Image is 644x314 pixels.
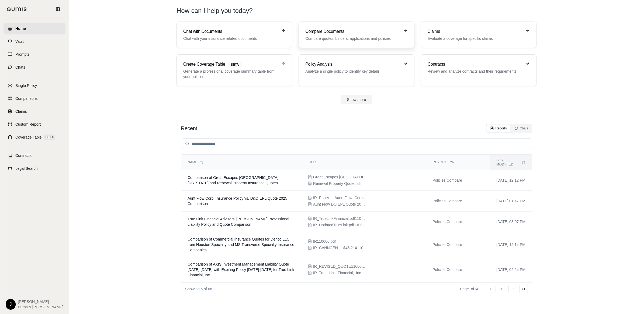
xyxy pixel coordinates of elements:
[490,126,507,130] div: Reports
[6,299,16,310] div: J
[426,191,490,211] td: Policies Compare
[301,155,426,170] th: Files
[183,69,278,79] p: Generate a professional coverage summary table from your policies.
[4,48,65,60] a: Prompts
[183,28,278,35] h3: Chat with Documents
[15,83,37,88] span: Single Policy
[4,23,65,34] a: Home
[183,61,278,68] h3: Create Coverage Table
[426,232,490,257] td: Policies Compare
[15,39,24,44] span: Vault
[426,170,490,191] td: Policies Compare
[176,54,292,86] a: Create Coverage TableBETAGenerate a professional coverage summary table from your policies.
[15,26,26,31] span: Home
[188,262,294,277] span: Comparison of AXIS Investment Management Liability Quote 2025-2026 with Expiring Policy 2024-2025...
[426,257,490,282] td: Policies Compare
[188,237,294,252] span: Comparison of Commercial Insurance Quotes for Denco LLC from Houston Specialty and MS Transverse ...
[490,211,532,232] td: [DATE] 03:07 PM
[428,36,522,41] p: Evaluate a coverage for specific claims
[18,299,63,304] span: [PERSON_NAME]
[4,118,65,130] a: Custom Report
[188,160,295,164] div: Name
[15,52,29,57] span: Prompts
[15,153,32,158] span: Contracts
[4,61,65,73] a: Chats
[181,125,197,132] h2: Recent
[313,264,367,269] span: IR_REVISED_QUOTE110003.PDF
[15,96,37,101] span: Comparisons
[313,245,367,251] span: IR_CANNGEN_-_$45,214110001.pdf
[4,163,65,174] a: Legal Search
[15,65,25,70] span: Chats
[4,36,65,47] a: Vault
[176,6,253,15] h1: How can I help you today?
[305,69,400,74] p: Analyze a single policy to identify key details
[18,304,63,310] span: Burns & [PERSON_NAME]
[227,62,242,68] span: BETA
[7,7,27,11] img: Qumis Logo
[313,239,336,244] span: IR110000.pdf
[490,257,532,282] td: [DATE] 02:24 PM
[305,36,400,41] p: Compare quotes, binders, applications and policies
[15,122,41,127] span: Custom Report
[54,5,62,13] button: Collapse sidebar
[4,131,65,143] a: Coverage TableBETA
[188,175,278,185] span: Comparison of Great Escapes North Texas and Renewal Property Insurance Quotes
[490,191,532,211] td: [DATE] 01:47 PM
[313,181,361,186] span: Renewal Property Quote.pdf
[313,174,367,180] span: Great Escapes North Texas QE024796.pdf
[188,196,287,206] span: Aunt Flow Corp. Insurance Policy vs. D&O EPL Quote 2025 Comparison
[487,125,510,132] button: Reports
[4,80,65,91] a: Single Policy
[421,54,536,86] a: ContractsReview and analyze contracts and their requirements
[428,69,522,74] p: Review and analyze contracts and their requirements
[428,28,522,35] h3: Claims
[313,222,367,228] span: IR_UpdatedTrueLink.pdf110003.PDF
[496,158,525,167] div: Last modified
[313,202,367,207] span: Aunt Flow DO EPL Quote 2025.pdf
[305,28,400,35] h3: Compare Documents
[313,216,367,221] span: IR_TrueLinkFinancial.pdf110003.PDF
[511,125,531,132] button: Chats
[15,109,27,114] span: Claims
[299,22,414,48] a: Compare DocumentsCompare quotes, binders, applications and policies
[514,126,528,130] div: Chats
[490,232,532,257] td: [DATE] 12:14 PM
[426,155,490,170] th: Report Type
[490,170,532,191] td: [DATE] 12:12 PM
[176,22,292,48] a: Chat with DocumentsChat with your insurance related documents
[15,135,42,140] span: Coverage Table
[428,61,522,68] h3: Contracts
[188,217,289,227] span: True Link Financial Advisors' Markel Professional Liability Policy and Quote Comparison
[4,150,65,161] a: Contracts
[313,195,367,200] span: IR_Policy_-_Aunt_Flow_Corp._-_DO6CAC5Y0W001.pdf110003.PDF
[15,166,38,171] span: Legal Search
[460,286,478,292] div: Page 1 of 14
[44,135,55,140] span: BETA
[299,54,414,86] a: Policy AnalysisAnalyze a single policy to identify key details
[4,105,65,117] a: Claims
[4,93,65,104] a: Comparisons
[183,36,278,41] p: Chat with your insurance related documents
[426,211,490,232] td: Policies Compare
[313,270,367,276] span: IR_True_Link_Financial,_Inc-_AXIS_IML_Policy.pdf110003.PDF
[421,22,536,48] a: ClaimsEvaluate a coverage for specific claims
[341,95,373,104] button: Show more
[305,61,400,68] h3: Policy Analysis
[185,286,212,292] p: Showing 5 of 68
